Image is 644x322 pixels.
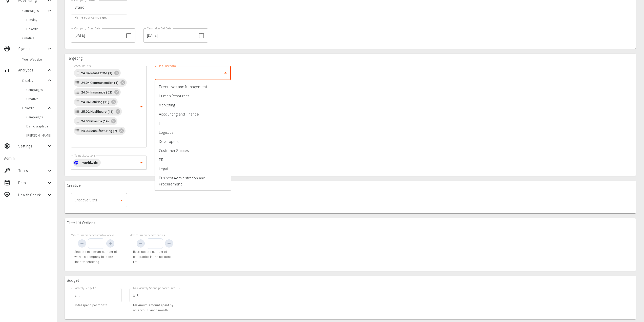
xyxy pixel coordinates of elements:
div: 24.04 Real-Estate (1) [74,69,121,77]
span: Campaigns [26,115,53,120]
input: dd/mm/yyyy [143,28,196,43]
h3: Creative [67,183,81,188]
span: Creative [22,35,53,41]
span: LinkedIn [22,105,47,110]
li: IT [155,119,231,128]
label: Job Functions [158,64,176,68]
label: Max Monthly Spend per Account [133,286,175,290]
span: Analytics [18,67,47,73]
span: 24.03 Manufacturing (7) [78,128,120,134]
p: £ [74,292,76,298]
p: Sets the minimum number of weeks a company is in the list after entering. [74,250,118,265]
label: Target Locations [74,153,96,158]
li: Human Resources [155,91,231,100]
div: 25.02 Healthcare (11) [74,107,122,116]
div: 24.04 Banking (11) [74,98,118,106]
span: Signals [18,46,47,52]
label: Account Lists [74,64,91,68]
span: Tools [18,167,47,174]
span: Display [22,78,47,83]
button: Open [118,197,125,204]
span: Health Check [18,192,47,198]
label: Campaign End Date [147,26,172,30]
span: Your Website [22,57,53,62]
p: £ [133,292,135,298]
span: 25.02 Healthcare (11) [78,109,117,115]
li: Marketing [155,100,231,109]
span: Demographics [26,124,53,129]
p: Maximum no. of companies [130,233,180,237]
p: Minimum no. of consecutive weeks [71,233,121,237]
h3: Targeting [67,56,82,61]
li: Accounting and Finance [155,109,231,119]
div: 24.03 Manufacturing (7) [74,127,126,135]
li: Legal [155,164,231,173]
span: Campaigns [26,87,53,92]
label: Monthly Budget [74,286,96,290]
div: 24.03 Pharma (19) [74,117,117,125]
div: 24.04 Insurance (52) [74,88,121,96]
span: Data [18,180,47,186]
span: Worldwide [79,160,101,166]
li: Developers [155,137,231,146]
li: Executives and Management [155,82,231,91]
div: 24.04 Communication (1) [74,79,127,87]
button: Open [138,103,145,110]
p: Restricts the number of companies in the account list. [133,250,177,265]
span: 24.04 Communication (1) [78,80,121,86]
span: Display [26,17,53,22]
button: Open [138,159,145,166]
span: Campaigns [22,8,47,13]
span: 24.04 Insurance (52) [78,89,115,95]
p: Total spend per month. [74,303,118,308]
li: Customer Success [155,146,231,155]
input: dd/mm/yyyy [71,28,124,43]
span: Creative [26,96,53,101]
span: LinkedIn [26,26,53,31]
span: 24.04 Banking (11) [78,99,112,105]
li: PR [155,155,231,164]
span: 24.04 Real-Estate (1) [78,70,115,76]
h3: Filter List Options [67,220,95,225]
p: Name your campaign. [74,15,124,20]
h3: Budget [67,278,79,283]
li: Business Administration and Procurement [155,173,231,188]
span: Settings [18,143,47,149]
li: Logistics [155,128,231,137]
p: Maximum amount spent by an account each month. [133,303,177,313]
button: Close [222,69,229,77]
span: 24.03 Pharma (19) [78,118,112,124]
label: Campaign Start Date [74,26,100,30]
span: [PERSON_NAME] [26,133,53,138]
